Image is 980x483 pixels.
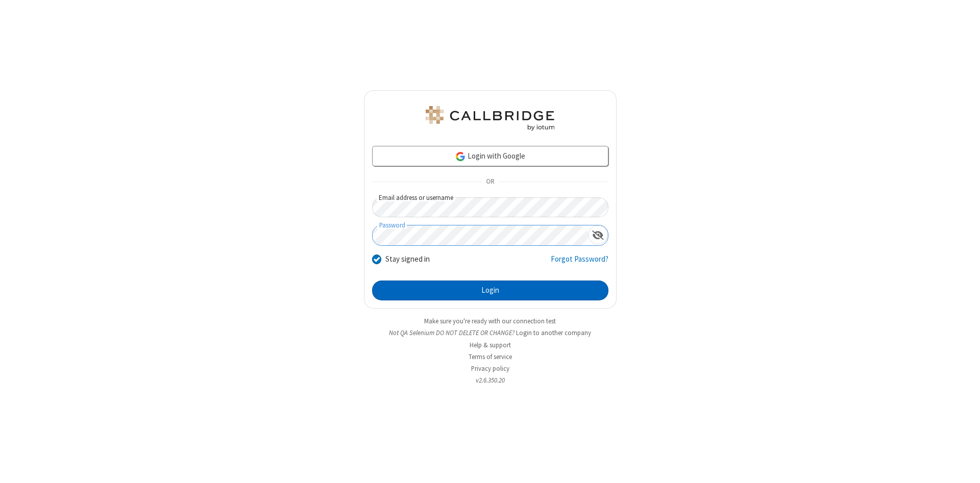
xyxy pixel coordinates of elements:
input: Password [373,225,588,245]
div: Show password [588,225,608,244]
li: Not QA Selenium DO NOT DELETE OR CHANGE? [364,328,617,338]
a: Login with Google [372,146,608,166]
a: Forgot Password? [551,253,608,273]
label: Stay signed in [385,253,430,265]
a: Help & support [470,341,511,349]
iframe: Chat [954,456,972,476]
img: google-icon.png [455,151,466,162]
li: v2.6.350.20 [364,375,617,385]
a: Make sure you're ready with our connection test [424,317,556,325]
button: Login [372,281,608,301]
a: Privacy policy [471,364,509,373]
img: QA Selenium DO NOT DELETE OR CHANGE [424,106,556,131]
a: Terms of service [469,352,512,361]
button: Login to another company [516,328,591,338]
input: Email address or username [372,197,608,217]
span: OR [482,175,498,189]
